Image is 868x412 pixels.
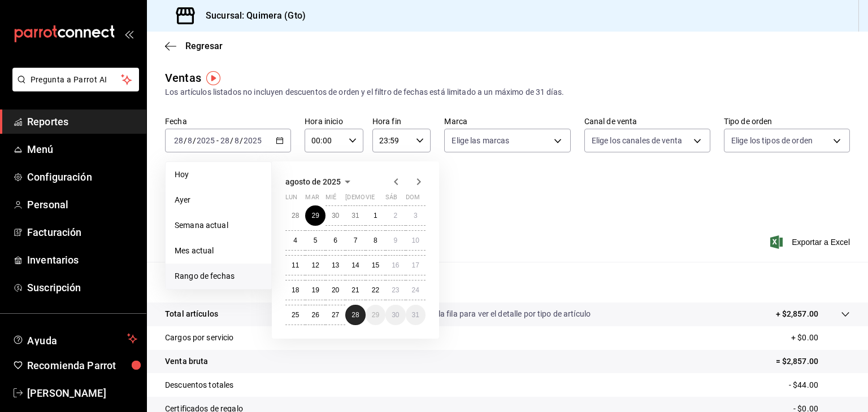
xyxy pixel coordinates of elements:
abbr: 22 de agosto de 2025 [372,286,379,294]
abbr: 31 de julio de 2025 [351,212,359,220]
abbr: 8 de agosto de 2025 [374,236,377,244]
span: Ayuda [27,332,123,345]
abbr: 28 de julio de 2025 [292,212,299,220]
p: Venta bruta [165,356,208,367]
input: -- [234,136,240,145]
button: 6 de agosto de 2025 [325,230,345,251]
button: 29 de julio de 2025 [305,205,325,226]
p: - $44.00 [789,379,850,391]
abbr: 26 de agosto de 2025 [311,311,319,319]
button: 7 de agosto de 2025 [345,230,365,251]
button: 28 de agosto de 2025 [345,305,365,325]
label: Hora fin [372,117,431,125]
p: + $2,857.00 [776,308,818,320]
button: 26 de agosto de 2025 [305,305,325,325]
span: agosto de 2025 [285,177,341,186]
button: 10 de agosto de 2025 [406,230,426,251]
span: - [216,136,219,145]
span: Personal [27,197,137,212]
abbr: 5 de agosto de 2025 [314,236,318,244]
button: 23 de agosto de 2025 [385,280,405,300]
p: Da clic en la fila para ver el detalle por tipo de artículo [403,308,591,320]
span: Semana actual [175,220,262,231]
abbr: 12 de agosto de 2025 [311,261,319,269]
abbr: 10 de agosto de 2025 [412,236,419,244]
abbr: 7 de agosto de 2025 [354,236,358,244]
button: 22 de agosto de 2025 [366,280,385,300]
img: Tooltip marker [206,71,220,85]
abbr: 28 de agosto de 2025 [351,311,359,319]
abbr: 30 de agosto de 2025 [392,311,399,319]
p: Cargos por servicio [165,332,234,344]
button: 16 de agosto de 2025 [385,255,405,275]
abbr: domingo [406,194,420,205]
button: open_drawer_menu [124,29,133,38]
button: Exportar a Excel [772,235,850,249]
button: 12 de agosto de 2025 [305,255,325,275]
button: 1 de agosto de 2025 [366,205,385,226]
button: 31 de agosto de 2025 [406,305,426,325]
span: Elige las marcas [452,135,509,146]
button: 15 de agosto de 2025 [366,255,385,275]
abbr: 16 de agosto de 2025 [392,261,399,269]
abbr: 3 de agosto de 2025 [414,212,418,220]
abbr: 29 de agosto de 2025 [372,311,379,319]
span: / [240,136,243,145]
div: Ventas [165,69,201,86]
abbr: lunes [285,194,297,205]
button: 30 de julio de 2025 [325,205,345,226]
button: Regresar [165,41,223,51]
h3: Sucursal: Quimera (Gto) [197,9,306,23]
input: -- [173,136,184,145]
button: 28 de julio de 2025 [285,205,305,226]
button: 14 de agosto de 2025 [345,255,365,275]
span: Configuración [27,169,137,185]
span: Elige los tipos de orden [731,135,813,146]
abbr: 25 de agosto de 2025 [292,311,299,319]
abbr: 19 de agosto de 2025 [311,286,319,294]
label: Marca [444,117,570,125]
abbr: 29 de julio de 2025 [311,212,319,220]
button: 29 de agosto de 2025 [366,305,385,325]
abbr: 14 de agosto de 2025 [351,261,359,269]
span: Hoy [175,169,262,181]
button: 20 de agosto de 2025 [325,280,345,300]
span: / [184,136,187,145]
input: -- [220,136,230,145]
span: Pregunta a Parrot AI [31,74,121,86]
span: Facturación [27,225,137,240]
button: 8 de agosto de 2025 [366,230,385,251]
div: Los artículos listados no incluyen descuentos de orden y el filtro de fechas está limitado a un m... [165,86,850,98]
abbr: miércoles [325,194,336,205]
abbr: 17 de agosto de 2025 [412,261,419,269]
span: Recomienda Parrot [27,358,137,373]
abbr: 27 de agosto de 2025 [332,311,339,319]
span: Suscripción [27,280,137,295]
span: Regresar [185,41,223,51]
button: 11 de agosto de 2025 [285,255,305,275]
abbr: 21 de agosto de 2025 [351,286,359,294]
button: 19 de agosto de 2025 [305,280,325,300]
abbr: sábado [385,194,397,205]
p: = $2,857.00 [776,356,850,367]
abbr: 13 de agosto de 2025 [332,261,339,269]
button: Pregunta a Parrot AI [12,68,139,91]
abbr: viernes [366,194,375,205]
abbr: 6 de agosto de 2025 [333,236,337,244]
span: [PERSON_NAME] [27,385,137,401]
button: 21 de agosto de 2025 [345,280,365,300]
p: + $0.00 [791,332,850,344]
abbr: 24 de agosto de 2025 [412,286,419,294]
span: Rango de fechas [175,270,262,282]
input: -- [187,136,193,145]
button: 30 de agosto de 2025 [385,305,405,325]
p: Total artículos [165,308,218,320]
button: 3 de agosto de 2025 [406,205,426,226]
button: 31 de julio de 2025 [345,205,365,226]
input: ---- [243,136,262,145]
span: / [230,136,233,145]
abbr: 31 de agosto de 2025 [412,311,419,319]
button: 27 de agosto de 2025 [325,305,345,325]
abbr: 15 de agosto de 2025 [372,261,379,269]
